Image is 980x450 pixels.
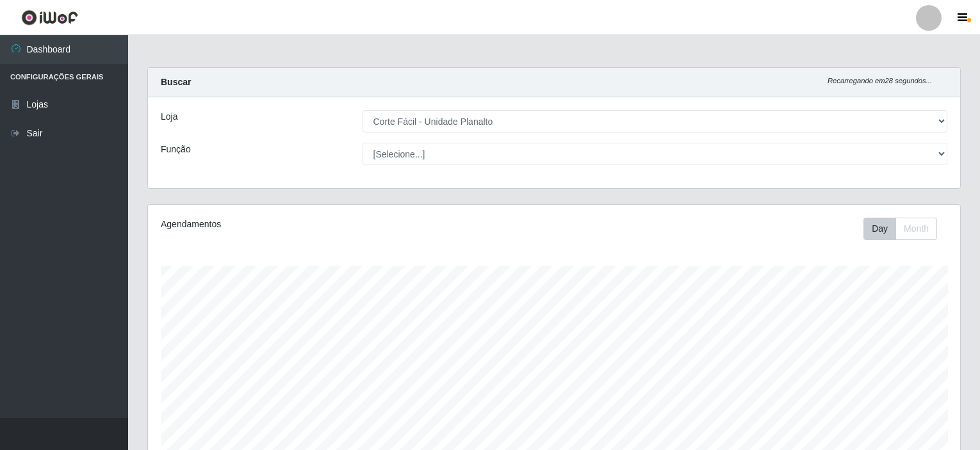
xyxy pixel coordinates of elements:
label: Loja [161,110,177,124]
div: First group [863,218,937,240]
label: Função [161,143,191,156]
button: Month [895,218,937,240]
button: Day [863,218,896,240]
img: CoreUI Logo [21,10,78,26]
div: Toolbar with button groups [863,218,947,240]
strong: Buscar [161,77,191,87]
i: Recarregando em 28 segundos... [828,77,932,84]
div: Agendamentos [161,218,477,231]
